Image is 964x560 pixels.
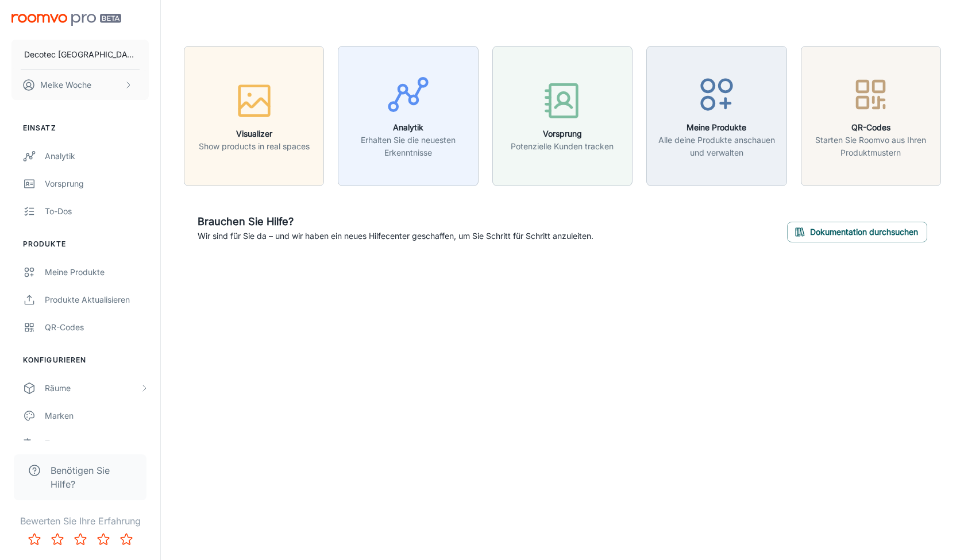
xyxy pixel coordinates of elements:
[184,46,324,186] button: VisualizerShow products in real spaces
[11,14,121,26] img: Roomvo PRO Beta
[654,134,779,159] p: Alle deine Produkte anschauen und verwalten
[45,266,149,279] div: Meine Produkte
[345,134,471,159] p: Erhalten Sie die neuesten Erkenntnisse
[24,48,136,61] p: Decotec [GEOGRAPHIC_DATA]
[199,140,310,153] p: Show products in real spaces
[492,110,633,121] a: VorsprungPotenzielle Kunden tracken
[787,226,927,237] a: Dokumentation durchsuchen
[198,214,593,230] h6: Brauchen Sie Hilfe?
[45,177,149,190] div: Vorsprung
[40,79,91,91] p: Meike Woche
[338,46,478,186] button: AnalytikErhalten Sie die neuesten Erkenntnisse
[45,150,149,163] div: Analytik
[492,46,633,186] button: VorsprungPotenzielle Kunden tracken
[198,230,593,242] p: Wir sind für Sie da – und wir haben ein neues Hilfecenter geschaffen, um Sie Schritt für Schritt ...
[646,46,786,186] button: Meine ProdukteAlle deine Produkte anschauen und verwalten
[646,110,786,121] a: Meine ProdukteAlle deine Produkte anschauen und verwalten
[511,128,614,140] h6: Vorsprung
[801,110,941,121] a: QR-CodesStarten Sie Roomvo aus Ihren Produktmustern
[787,222,927,242] button: Dokumentation durchsuchen
[11,70,149,100] button: Meike Woche
[808,121,934,134] h6: QR-Codes
[345,121,471,134] h6: Analytik
[338,110,478,121] a: AnalytikErhalten Sie die neuesten Erkenntnisse
[511,140,614,153] p: Potenzielle Kunden tracken
[11,40,149,69] button: Decotec [GEOGRAPHIC_DATA]
[654,121,779,134] h6: Meine Produkte
[808,134,934,159] p: Starten Sie Roomvo aus Ihren Produktmustern
[199,128,310,140] h6: Visualizer
[45,205,149,218] div: To-dos
[45,293,149,306] div: Produkte aktualisieren
[801,46,941,186] button: QR-CodesStarten Sie Roomvo aus Ihren Produktmustern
